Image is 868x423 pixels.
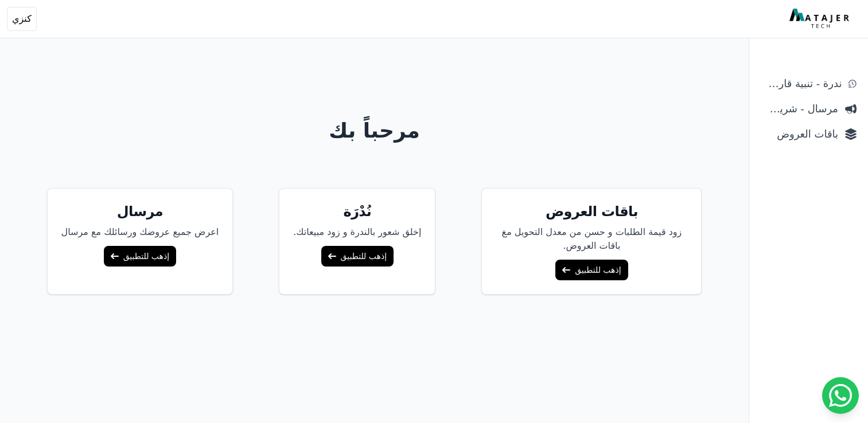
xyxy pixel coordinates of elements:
[7,7,37,31] button: كنزي
[321,246,394,267] a: إذهب للتطبيق
[761,76,842,92] span: ندرة - تنبية قارب علي النفاذ
[293,202,421,221] h5: نُدْرَة
[761,126,838,142] span: باقات العروض
[761,101,838,117] span: مرسال - شريط دعاية
[12,12,32,26] span: كنزي
[7,119,742,142] h1: مرحباً بك
[61,225,219,239] p: اعرض جميع عروضك ورسائلك مع مرسال
[496,202,687,221] h5: باقات العروض
[555,260,628,280] a: إذهب للتطبيق
[293,225,421,239] p: إخلق شعور بالندرة و زود مبيعاتك.
[61,202,219,221] h5: مرسال
[789,9,852,29] img: MatajerTech Logo
[104,246,176,267] a: إذهب للتطبيق
[496,225,687,253] p: زود قيمة الطلبات و حسن من معدل التحويل مغ باقات العروض.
